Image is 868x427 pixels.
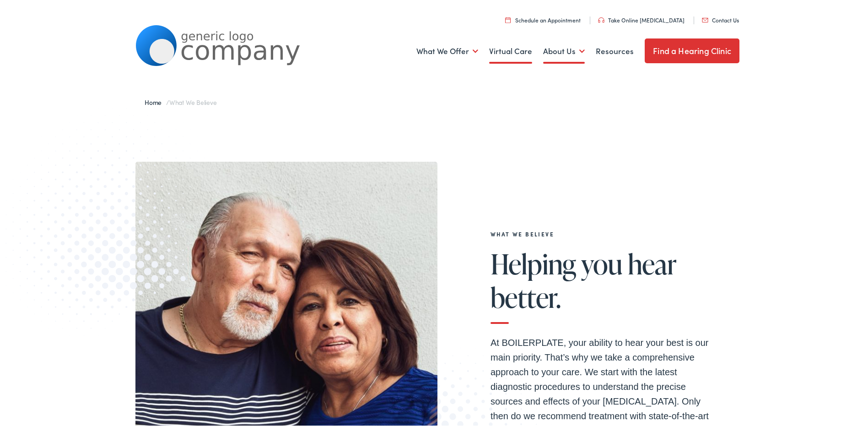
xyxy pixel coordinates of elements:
a: About Us [543,33,585,66]
a: Resources [596,33,634,66]
img: utility icon [505,15,511,21]
span: you [581,247,622,277]
img: utility icon [598,16,604,21]
a: Find a Hearing Clinic [645,37,739,61]
span: Helping [491,247,576,277]
img: utility icon [702,16,708,21]
a: Contact Us [702,14,739,22]
a: Schedule an Appointment [505,14,581,22]
h2: What We Believe [491,229,710,235]
span: better. [491,280,561,311]
a: Virtual Care [489,33,532,66]
a: What We Offer [416,33,478,66]
a: Take Online [MEDICAL_DATA] [598,14,685,22]
span: hear [628,247,677,277]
